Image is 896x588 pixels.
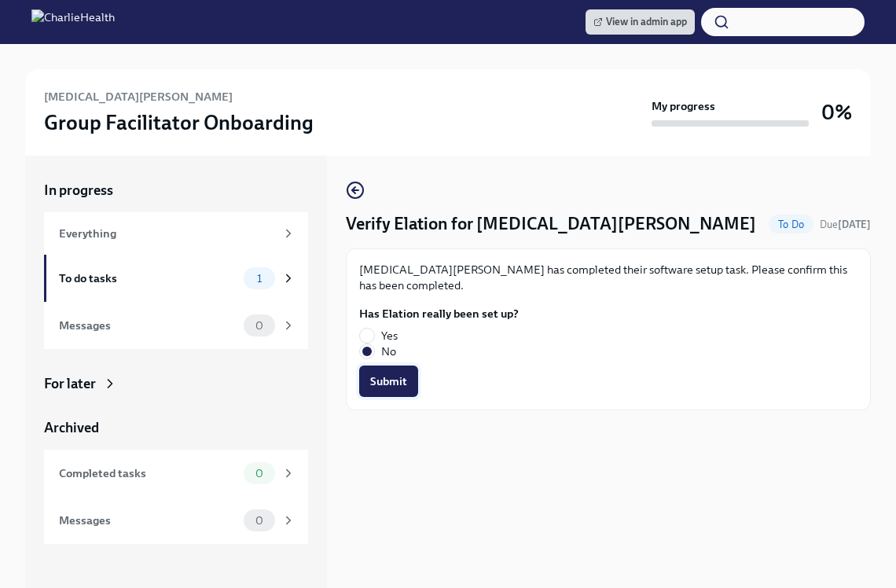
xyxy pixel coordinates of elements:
[44,450,308,497] a: Completed tasks0
[44,302,308,349] a: Messages0
[44,108,314,137] h3: Group Facilitator Onboarding
[44,374,96,393] div: For later
[820,217,871,232] span: September 11th, 2025 09:00
[44,181,308,200] a: In progress
[44,255,308,302] a: To do tasks1
[769,219,813,230] span: To Do
[586,9,695,35] a: View in admin app
[838,219,871,230] strong: [DATE]
[59,465,237,482] div: Completed tasks
[44,497,308,544] a: Messages0
[381,344,396,359] span: No
[821,98,852,127] h3: 0%
[370,373,407,389] span: Submit
[246,468,273,480] span: 0
[246,515,273,527] span: 0
[59,270,237,287] div: To do tasks
[44,88,233,105] h6: [MEDICAL_DATA][PERSON_NAME]
[346,212,756,236] h4: Verify Elation for [MEDICAL_DATA][PERSON_NAME]
[246,320,273,332] span: 0
[593,14,687,30] span: View in admin app
[31,9,115,35] img: CharlieHealth
[248,273,271,285] span: 1
[44,418,308,437] a: Archived
[359,306,519,322] label: Has Elation really been set up?
[44,374,308,393] a: For later
[820,219,871,230] span: Due
[359,262,857,293] p: [MEDICAL_DATA][PERSON_NAME] has completed their software setup task. Please confirm this has been...
[44,212,308,255] a: Everything
[59,512,237,529] div: Messages
[381,328,398,344] span: Yes
[59,317,237,334] div: Messages
[359,366,418,397] button: Submit
[59,225,275,242] div: Everything
[652,98,715,114] strong: My progress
